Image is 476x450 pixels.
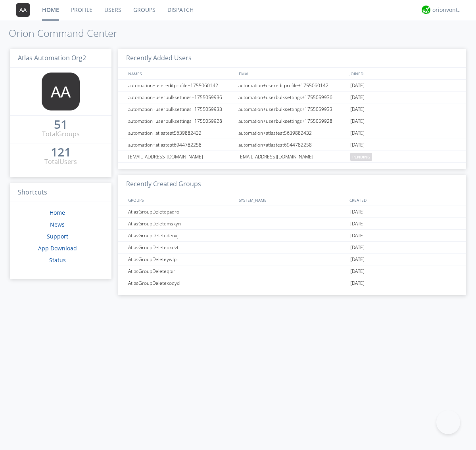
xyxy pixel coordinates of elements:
div: automation+usereditprofile+1755060142 [236,80,348,91]
div: AtlasGroupDeletemskyn [126,218,236,229]
a: automation+userbulksettings+1755059928automation+userbulksettings+1755059928[DATE] [118,115,466,127]
a: AtlasGroupDeletedeuvj[DATE] [118,230,466,242]
div: automation+userbulksettings+1755059933 [126,103,236,115]
a: [EMAIL_ADDRESS][DOMAIN_NAME][EMAIL_ADDRESS][DOMAIN_NAME]pending [118,151,466,163]
div: [EMAIL_ADDRESS][DOMAIN_NAME] [236,151,348,162]
div: orionvontas+atlas+automation+org2 [432,6,462,14]
a: AtlasGroupDeletepaqro[DATE] [118,206,466,218]
a: AtlasGroupDeletemskyn[DATE] [118,218,466,230]
span: [DATE] [350,230,365,242]
div: AtlasGroupDeletedeuvj [126,230,236,241]
h3: Recently Created Groups [118,175,466,194]
span: [DATE] [350,254,365,265]
span: [DATE] [350,80,365,92]
div: JOINED [347,68,459,79]
h3: Recently Added Users [118,49,466,68]
div: AtlasGroupDeletexoqyd [126,277,236,289]
a: automation+userbulksettings+1755059936automation+userbulksettings+1755059936[DATE] [118,92,466,103]
div: GROUPS [126,194,235,206]
div: AtlasGroupDeletepaqro [126,206,236,217]
span: [DATE] [350,206,365,218]
a: App Download [38,244,77,252]
div: Total Groups [42,130,80,139]
a: automation+usereditprofile+1755060142automation+usereditprofile+1755060142[DATE] [118,80,466,92]
div: automation+userbulksettings+1755059928 [126,115,236,127]
img: 373638.png [16,3,30,17]
div: CREATED [347,194,459,206]
span: [DATE] [350,218,365,230]
a: automation+atlastest5639882432automation+atlastest5639882432[DATE] [118,127,466,139]
span: Atlas Automation Org2 [18,53,86,62]
a: Home [50,209,65,216]
a: News [50,221,65,228]
a: AtlasGroupDeleteywlpi[DATE] [118,254,466,265]
span: [DATE] [350,139,365,151]
div: [EMAIL_ADDRESS][DOMAIN_NAME] [126,151,236,162]
div: automation+usereditprofile+1755060142 [126,80,236,91]
span: [DATE] [350,115,365,127]
div: Total Users [44,157,77,166]
span: [DATE] [350,92,365,103]
span: [DATE] [350,127,365,139]
div: automation+userbulksettings+1755059928 [236,115,348,127]
div: automation+userbulksettings+1755059936 [126,92,236,103]
a: Support [47,233,68,240]
div: EMAIL [237,68,347,79]
a: AtlasGroupDeleteoxdvt[DATE] [118,242,466,254]
div: AtlasGroupDeleteoxdvt [126,242,236,253]
div: automation+atlastest6944782258 [236,139,348,151]
img: 373638.png [42,72,80,111]
span: [DATE] [350,103,365,115]
div: AtlasGroupDeleteqpirj [126,265,236,277]
div: 121 [51,148,71,156]
iframe: Toggle Customer Support [436,410,460,434]
span: [DATE] [350,277,365,289]
h3: Shortcuts [10,183,111,202]
div: automation+atlastest5639882432 [126,127,236,139]
div: automation+userbulksettings+1755059933 [236,103,348,115]
div: AtlasGroupDeleteywlpi [126,254,236,265]
div: automation+atlastest5639882432 [236,127,348,139]
a: AtlasGroupDeleteqpirj[DATE] [118,265,466,277]
span: [DATE] [350,265,365,277]
a: automation+atlastest6944782258automation+atlastest6944782258[DATE] [118,139,466,151]
a: automation+userbulksettings+1755059933automation+userbulksettings+1755059933[DATE] [118,103,466,115]
a: 51 [54,120,67,130]
a: 121 [51,148,71,157]
div: NAMES [126,68,235,79]
a: AtlasGroupDeletexoqyd[DATE] [118,277,466,289]
div: automation+userbulksettings+1755059936 [236,92,348,103]
div: SYSTEM_NAME [237,194,347,206]
a: Status [49,256,66,264]
span: pending [350,153,372,161]
span: [DATE] [350,242,365,254]
div: 51 [54,120,67,128]
img: 29d36aed6fa347d5a1537e7736e6aa13 [422,6,430,14]
div: automation+atlastest6944782258 [126,139,236,151]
